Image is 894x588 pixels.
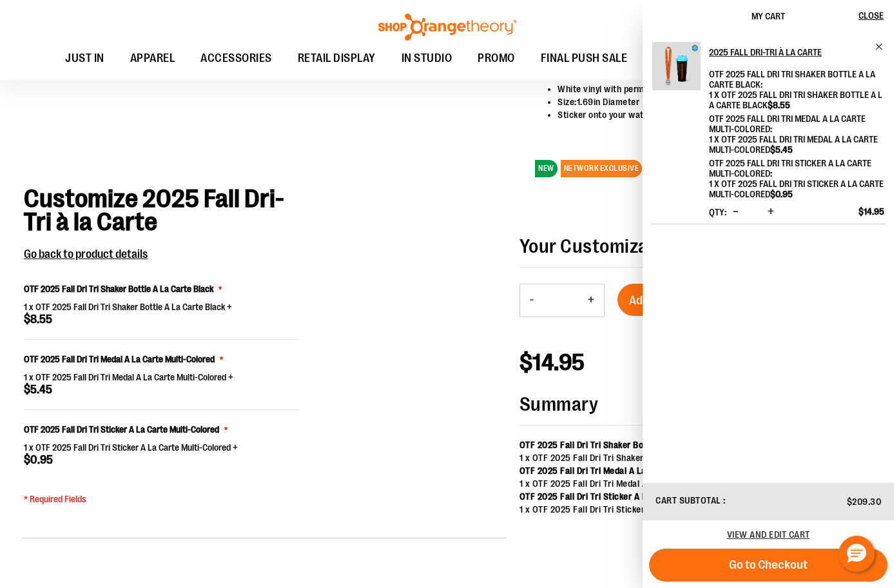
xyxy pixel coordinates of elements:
[520,440,728,450] strong: OTF 2025 Fall Dri Tri Shaker Bottle A La Carte Black:
[839,536,875,572] button: Hello, have a question? Let’s chat.
[24,313,52,326] span: $8.55
[298,44,376,73] span: RETAIL DISPLAY
[188,44,285,73] a: ACCESSORIES
[520,235,681,257] strong: Your Customization
[465,44,528,73] a: PROMO
[558,108,871,121] li: Sticker onto your water bottle, laptop, etc.
[24,424,219,435] span: OTF 2025 Fall Dri Tri Sticker A La Carte Multi-Colored
[24,442,238,465] span: +
[752,11,785,21] span: My Cart
[520,491,735,502] strong: OTF 2025 Fall Dri Tri Sticker A La Carte Multi-Colored:
[709,134,878,155] span: 1 x OTF 2025 Fall Dri Tri Medal A La Carte Multi-Colored
[730,206,742,219] button: Decrease product quantity
[402,44,452,73] span: IN STUDIO
[859,206,884,217] span: $14.95
[709,113,881,134] dt: OTF 2025 Fall Dri Tri Medal A La Carte Multi-Colored
[24,246,148,263] button: Go back to product details
[617,284,697,316] button: Add to Cart
[24,372,233,395] span: +
[24,302,225,312] span: 1 x OTF 2025 Fall Dri Tri Shaker Bottle A La Carte Black
[389,44,465,73] a: IN STUDIO
[376,14,518,41] img: Shop Orangetheory
[24,453,53,466] span: $0.95
[24,442,231,453] span: 1 x OTF 2025 Fall Dri Tri Sticker A La Carte Multi-Colored
[649,549,888,582] button: Go to Checkout
[130,44,175,73] span: APPAREL
[652,42,701,90] img: 2025 Fall Dri-Tri à la Carte
[558,83,871,95] li: White vinyl with permanent adhesive back
[709,90,882,110] span: 1 x OTF 2025 Fall Dri Tri Shaker Bottle A La Carte Black
[709,69,881,90] dt: OTF 2025 Fall Dri Tri Shaker Bottle A La Carte Black
[478,44,515,73] span: PROMO
[24,493,298,505] p: * Required Fields
[859,10,884,21] span: Close
[520,451,833,464] div: 1 x OTF 2025 Fall Dri Tri Shaker Bottle A La Carte Black
[640,44,724,73] a: OTF BY YOU
[727,529,810,540] a: View and edit cart
[729,558,808,572] span: Go to Checkout
[117,44,188,73] a: APPAREL
[709,158,881,179] dt: OTF 2025 Fall Dri Tri Sticker A La Carte Multi-Colored
[652,42,701,99] a: 2025 Fall Dri-Tri à la Carte
[285,44,389,73] a: RETAIL DISPLAY
[770,144,793,155] span: $5.45
[847,496,882,507] span: $209.30
[24,354,215,364] span: OTF 2025 Fall Dri Tri Medal A La Carte Multi-Colored
[875,42,884,52] a: Remove item
[520,503,833,516] div: 1 x OTF 2025 Fall Dri Tri Sticker A La Carte Multi-Colored
[520,477,833,490] div: 1 x OTF 2025 Fall Dri Tri Medal A La Carte Multi-Colored
[709,179,884,199] span: 1 x OTF 2025 Fall Dri Tri Sticker A La Carte Multi-Colored
[24,184,284,237] span: Customize 2025 Fall Dri-Tri à la Carte
[709,42,884,63] a: 2025 Fall Dri-Tri à la Carte
[768,100,790,110] span: $8.55
[24,383,52,396] span: $5.45
[520,465,730,476] strong: OTF 2025 Fall Dri Tri Medal A La Carte Multi-Colored:
[528,44,641,73] a: FINAL PUSH SALE
[770,189,793,199] span: $0.95
[558,95,871,108] li: Size:1.69in Diameter
[541,44,628,73] span: FINAL PUSH SALE
[520,284,543,317] button: Decrease product quantity
[764,206,777,219] button: Increase product quantity
[561,160,643,177] span: NETWORK EXCLUSIVE
[520,349,585,376] span: $14.95
[543,285,578,316] input: Product quantity
[535,160,558,177] span: NEW
[65,44,104,73] span: JUST IN
[629,293,686,308] span: Add to Cart
[520,394,833,426] strong: Summary
[656,495,721,505] span: Cart Subtotal
[709,42,867,63] h2: 2025 Fall Dri-Tri à la Carte
[709,207,726,217] label: Qty
[200,44,272,73] span: ACCESSORIES
[578,284,604,317] button: Increase product quantity
[652,42,884,224] li: Product
[24,372,226,382] span: 1 x OTF 2025 Fall Dri Tri Medal A La Carte Multi-Colored
[24,248,148,260] span: Go back to product details
[24,302,232,325] span: +
[52,44,117,73] a: JUST IN
[24,284,213,294] span: OTF 2025 Fall Dri Tri Shaker Bottle A La Carte Black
